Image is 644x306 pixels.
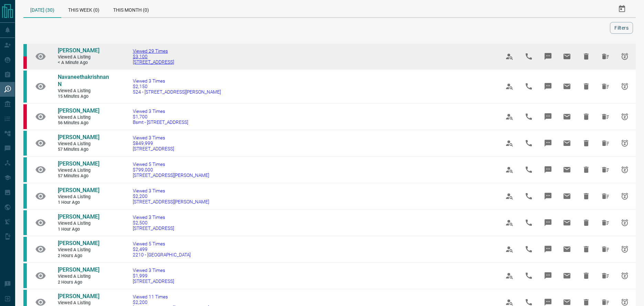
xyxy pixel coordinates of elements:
[133,48,174,54] span: Viewed 29 Times
[520,78,537,95] span: Call
[501,214,518,231] span: View Profile
[559,108,575,125] span: Email
[133,278,174,284] span: [STREET_ADDRESS]
[559,214,575,231] span: Email
[578,214,594,231] span: Hide
[559,267,575,284] span: Email
[540,188,556,204] span: Message
[58,160,99,167] span: [PERSON_NAME]
[133,267,174,284] a: Viewed 3 Times$1,999[STREET_ADDRESS]
[133,114,188,119] span: $1,700
[520,188,537,204] span: Call
[133,225,174,231] span: [STREET_ADDRESS]
[501,241,518,257] span: View Profile
[616,214,633,231] span: Snooze
[559,188,575,204] span: Email
[597,108,614,125] span: Hide All from Srinath Dellhi
[58,213,99,221] a: [PERSON_NAME]
[133,246,191,252] span: $2,499
[133,241,191,246] span: Viewed 5 Times
[540,214,556,231] span: Message
[597,161,614,178] span: Hide All from Daryl Salas
[58,160,99,168] a: [PERSON_NAME]
[61,1,106,17] div: This Week (0)
[616,78,633,95] span: Snooze
[23,1,61,18] div: [DATE] (30)
[23,237,27,262] div: condos.ca
[133,108,188,125] a: Viewed 3 Times$1,700Bsmt - [STREET_ADDRESS]
[520,161,537,178] span: Call
[133,172,209,178] span: [STREET_ADDRESS][PERSON_NAME]
[58,134,99,141] a: [PERSON_NAME]
[133,48,174,65] a: Viewed 29 Times$3,100[STREET_ADDRESS]
[501,161,518,178] span: View Profile
[616,108,633,125] span: Snooze
[23,157,27,182] div: condos.ca
[520,214,537,231] span: Call
[501,78,518,95] span: View Profile
[559,48,575,65] span: Email
[578,241,594,257] span: Hide
[133,59,174,65] span: [STREET_ADDRESS]
[58,88,99,94] span: Viewed a Listing
[559,78,575,95] span: Email
[133,78,221,95] a: Viewed 3 Times$2,150524 - [STREET_ADDRESS][PERSON_NAME]
[597,214,614,231] span: Hide All from Saloni Olivera
[58,74,99,88] a: Navaneethakrishnan N
[58,200,99,205] span: 1 hour ago
[58,107,99,114] span: [PERSON_NAME]
[58,107,99,115] a: [PERSON_NAME]
[133,89,221,95] span: 524 - [STREET_ADDRESS][PERSON_NAME]
[501,48,518,65] span: View Profile
[58,187,99,194] a: [PERSON_NAME]
[58,74,109,87] span: Navaneethakrishnan N
[58,134,99,140] span: [PERSON_NAME]
[616,161,633,178] span: Snooze
[58,115,99,120] span: Viewed a Listing
[23,263,27,288] div: condos.ca
[133,119,188,125] span: Bsmt - [STREET_ADDRESS]
[520,135,537,151] span: Call
[578,161,594,178] span: Hide
[540,241,556,257] span: Message
[58,274,99,279] span: Viewed a Listing
[23,184,27,209] div: condos.ca
[133,299,209,305] span: $2,200
[610,22,633,34] button: Filters
[597,48,614,65] span: Hide All from Vickul Taneja
[133,84,221,89] span: $2,150
[540,161,556,178] span: Message
[58,293,99,299] span: [PERSON_NAME]
[23,210,27,235] div: condos.ca
[58,221,99,226] span: Viewed a Listing
[133,188,209,193] span: Viewed 3 Times
[23,44,27,56] div: condos.ca
[597,78,614,95] span: Hide All from Navaneethakrishnan N
[616,48,633,65] span: Snooze
[58,240,99,246] span: [PERSON_NAME]
[501,188,518,204] span: View Profile
[58,54,99,60] span: Viewed a Listing
[58,187,99,193] span: [PERSON_NAME]
[106,1,156,17] div: This Month (0)
[58,266,99,273] span: [PERSON_NAME]
[559,161,575,178] span: Email
[58,47,99,54] a: [PERSON_NAME]
[133,188,209,204] a: Viewed 3 Times$2,200[STREET_ADDRESS][PERSON_NAME]
[578,267,594,284] span: Hide
[133,220,174,225] span: $2,500
[58,279,99,285] span: 2 hours ago
[559,241,575,257] span: Email
[58,226,99,232] span: 1 hour ago
[58,240,99,247] a: [PERSON_NAME]
[578,135,594,151] span: Hide
[58,94,99,99] span: 15 minutes ago
[540,135,556,151] span: Message
[58,120,99,126] span: 56 minutes ago
[540,267,556,284] span: Message
[23,56,27,69] div: property.ca
[520,241,537,257] span: Call
[540,48,556,65] span: Message
[58,253,99,259] span: 2 hours ago
[133,241,191,257] a: Viewed 5 Times$2,4992210 - [GEOGRAPHIC_DATA]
